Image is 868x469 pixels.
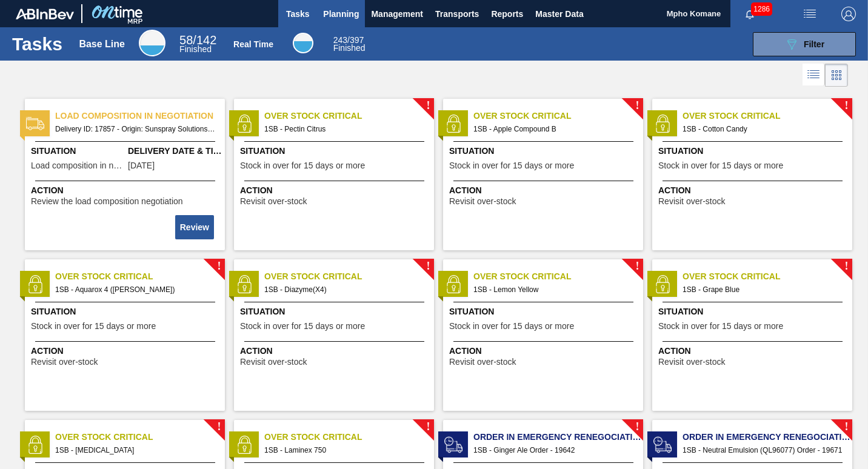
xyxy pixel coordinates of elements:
span: Action [240,345,431,358]
span: Over Stock Critical [55,431,225,444]
button: Notifications [730,5,769,22]
span: 1286 [751,2,772,16]
span: Over Stock Critical [55,270,225,283]
span: ! [635,262,639,271]
span: ! [217,262,221,271]
span: Stock in over for 15 days or more [240,322,365,331]
span: Stock in over for 15 days or more [449,161,574,170]
span: Action [658,345,849,358]
div: Real Time [233,39,273,49]
span: Situation [31,145,125,158]
span: Situation [240,305,431,318]
img: userActions [803,7,817,21]
span: Finished [179,44,212,54]
img: status [444,436,462,454]
span: Action [31,345,222,358]
span: ! [217,422,221,431]
span: ! [844,262,848,271]
span: Revisit over-stock [31,358,98,367]
span: Action [31,184,222,197]
h1: Tasks [12,37,62,51]
span: 58 [179,33,193,47]
span: Situation [449,145,640,158]
img: status [26,115,44,133]
span: ! [635,422,639,431]
span: Revisit over-stock [658,358,725,367]
span: ! [844,101,848,110]
span: 1SB - Grape Blue [683,283,843,296]
span: Over Stock Critical [683,270,852,283]
button: Filter [753,32,856,56]
img: status [26,436,44,454]
span: ! [426,262,430,271]
span: / 142 [179,33,216,47]
img: status [444,115,462,133]
img: status [653,436,672,454]
span: Filter [804,39,824,49]
span: Order in Emergency renegociation [683,431,852,444]
span: Revisit over-stock [240,197,307,206]
div: List Vision [803,64,825,87]
span: 243 [333,35,347,45]
div: Real Time [333,36,366,52]
span: 1SB - Diazyme(X4) [264,283,424,296]
img: status [444,275,462,293]
span: 1SB - Apple Compound B [473,122,633,136]
span: 1SB - Magnesium Oxide [55,444,215,457]
span: 1SB - Laminex 750 [264,444,424,457]
span: Load composition in negotiation [55,110,225,122]
span: Revisit over-stock [240,358,307,367]
span: Stock in over for 15 days or more [240,161,365,170]
span: Reports [491,7,523,21]
span: Planning [323,7,359,21]
div: Base Line [79,39,125,50]
span: Order in Emergency renegociation [473,431,643,444]
span: Review the load composition negotiation [31,197,183,206]
img: status [653,275,672,293]
span: Stock in over for 15 days or more [31,322,156,331]
span: 1SB - Ginger Ale Order - 19642 [473,444,633,457]
img: Logout [841,7,856,21]
span: / 397 [333,35,364,45]
span: Action [449,184,640,197]
img: status [653,115,672,133]
span: Over Stock Critical [473,270,643,283]
span: 1SB - Cotton Candy [683,122,843,136]
span: Situation [240,145,431,158]
span: Over Stock Critical [473,110,643,122]
span: Situation [658,305,849,318]
span: Situation [31,305,222,318]
img: status [235,275,253,293]
span: Finished [333,43,366,53]
span: 1SB - Aquarox 4 (Rosemary) [55,283,215,296]
span: 1SB - Lemon Yellow [473,283,633,296]
span: Action [240,184,431,197]
span: Master Data [535,7,583,21]
span: Stock in over for 15 days or more [449,322,574,331]
span: Action [449,345,640,358]
span: Stock in over for 15 days or more [658,161,783,170]
span: Load composition in negotiation [31,161,125,170]
div: Base Line [139,30,165,56]
span: ! [426,101,430,110]
span: Management [371,7,423,21]
img: status [26,275,44,293]
img: TNhmsLtSVTkK8tSr43FrP2fwEKptu5GPRR3wAAAABJRU5ErkJggg== [16,8,74,19]
span: Revisit over-stock [449,358,516,367]
div: Card Vision [825,64,848,87]
span: Revisit over-stock [449,197,516,206]
button: Review [175,215,214,239]
span: 08/11/2025, [128,161,155,170]
span: Delivery Date & Time [128,145,222,158]
span: Situation [658,145,849,158]
span: ! [635,101,639,110]
span: Tasks [284,7,311,21]
span: Over Stock Critical [683,110,852,122]
img: status [235,436,253,454]
span: ! [426,422,430,431]
span: 1SB - Neutral Emulsion (QL96077) Order - 19671 [683,444,843,457]
img: status [235,115,253,133]
div: Base Line [179,35,216,53]
span: Delivery ID: 17857 - Origin: Sunspray Solutions - Destination: 1SB [55,122,215,136]
span: Revisit over-stock [658,197,725,206]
